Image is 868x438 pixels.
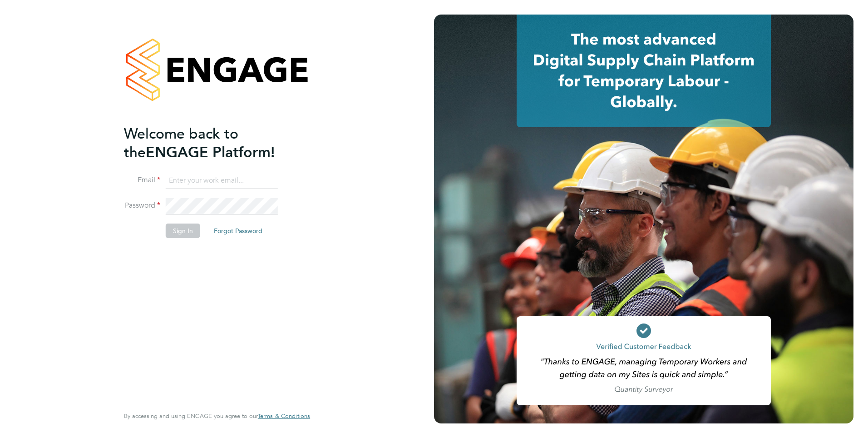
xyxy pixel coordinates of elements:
button: Forgot Password [207,224,270,238]
input: Enter your work email... [166,173,278,189]
label: Password [124,201,160,210]
span: By accessing and using ENGAGE you agree to our [124,412,310,420]
a: Terms & Conditions [258,413,310,420]
span: Welcome back to the [124,125,238,161]
label: Email [124,175,160,185]
h2: ENGAGE Platform! [124,124,301,162]
button: Sign In [166,224,200,238]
